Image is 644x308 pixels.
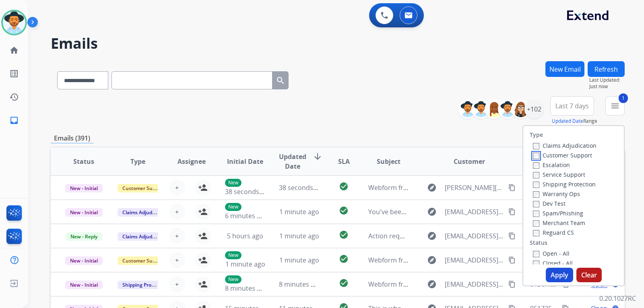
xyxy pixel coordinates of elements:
mat-icon: check_circle [339,182,349,191]
label: Warranty Ops [533,190,580,198]
input: Shipping Protection [533,182,539,188]
p: Emails (391) [51,133,93,143]
span: Just now [589,83,625,90]
span: Initial Date [227,157,263,166]
span: 1 minute ago [225,260,265,269]
span: Shipping Protection [118,281,173,289]
span: Status [73,157,94,166]
span: [PERSON_NAME][EMAIL_ADDRESS][PERSON_NAME][DOMAIN_NAME] [445,183,504,192]
button: New Email [545,61,584,77]
mat-icon: explore [427,279,437,289]
span: Type [130,157,145,166]
label: Spam/Phishing [533,209,583,217]
button: + [169,252,185,268]
span: Claims Adjudication [118,208,173,217]
input: Merchant Team [533,220,539,227]
label: Open - All [533,250,570,257]
span: You've been assigned a new service order: bf694d8d-ce80-4447-b3b5-6e0790b5c80a [368,207,622,216]
span: New - Initial [65,208,103,217]
span: Customer [454,157,485,166]
span: New - Initial [65,184,103,192]
input: Dev Test [533,201,539,207]
button: 1 [605,96,625,116]
span: Last 7 days [555,104,589,107]
span: Action required: Extend claim approved for replacement [368,232,539,240]
span: + [175,279,179,289]
input: Claims Adjudication [533,143,539,149]
mat-icon: person_add [198,207,208,217]
button: Clear [576,268,602,282]
mat-icon: person_add [198,231,208,241]
mat-icon: check_circle [339,254,349,264]
button: + [169,180,185,196]
button: Updated Date [552,118,583,124]
button: + [169,276,185,292]
img: avatar [3,11,25,34]
mat-icon: content_copy [508,281,516,288]
p: 0.20.1027RC [599,294,636,303]
label: Escalation [533,161,570,169]
mat-icon: list_alt [9,69,19,79]
button: + [169,228,185,244]
label: Merchant Team [533,219,585,227]
mat-icon: home [9,45,19,55]
mat-icon: search [276,76,285,85]
mat-icon: explore [427,207,437,217]
p: New [225,203,242,211]
span: Customer Support [118,184,170,192]
mat-icon: person_add [198,183,208,192]
span: [EMAIL_ADDRESS][DOMAIN_NAME] [445,255,504,265]
span: 38 seconds ago [279,183,326,192]
p: New [225,179,242,187]
mat-icon: explore [427,231,437,241]
span: Assignee [178,157,206,166]
mat-icon: check_circle [339,278,349,288]
span: + [175,231,179,241]
span: [EMAIL_ADDRESS][DOMAIN_NAME] [445,207,504,217]
label: Type [530,131,543,139]
mat-icon: inbox [9,116,19,125]
span: 1 minute ago [279,232,319,240]
label: Reguard CS [533,229,574,236]
mat-icon: person_add [198,255,208,265]
span: Subject [377,157,400,166]
span: 1 minute ago [279,207,319,216]
p: New [225,275,242,283]
span: Range [552,118,597,124]
mat-icon: content_copy [508,232,516,240]
input: Spam/Phishing [533,211,539,217]
mat-icon: check_circle [339,206,349,215]
span: [EMAIL_ADDRESS][DOMAIN_NAME] [445,279,504,289]
label: Dev Test [533,200,566,207]
input: Escalation [533,162,539,169]
span: Updated Date [279,152,306,171]
input: Open - All [533,251,539,257]
input: Warranty Ops [533,191,539,198]
span: 8 minutes ago [225,284,268,293]
input: Service Support [533,172,539,178]
span: + [175,255,179,265]
mat-icon: menu [610,101,620,111]
mat-icon: arrow_downward [313,152,322,161]
span: Claims Adjudication [118,232,173,241]
mat-icon: explore [427,183,437,192]
span: [EMAIL_ADDRESS][DOMAIN_NAME] [445,231,504,241]
span: Webform from [EMAIL_ADDRESS][DOMAIN_NAME] on [DATE] [368,280,551,289]
button: Last 7 days [550,96,594,116]
span: 6 minutes ago [225,211,268,220]
span: + [175,207,179,217]
mat-icon: check_circle [339,230,349,240]
input: Closed - All [533,260,539,267]
mat-icon: content_copy [508,184,516,191]
label: Status [530,239,547,247]
mat-icon: explore [427,255,437,265]
span: Webform from [EMAIL_ADDRESS][DOMAIN_NAME] on [DATE] [368,256,551,265]
span: 1 minute ago [279,256,319,265]
span: + [175,183,179,192]
label: Customer Support [533,151,592,159]
button: Apply [546,268,573,282]
span: 38 seconds ago [225,187,272,196]
mat-icon: content_copy [508,256,516,264]
span: 8 minutes ago [279,280,322,289]
mat-icon: content_copy [508,208,516,215]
